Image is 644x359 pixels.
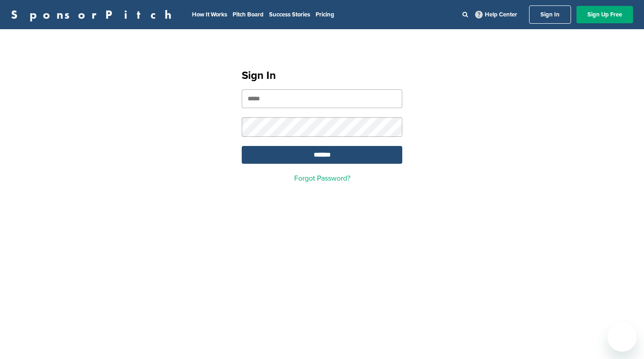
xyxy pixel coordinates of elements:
[233,11,264,18] a: Pitch Board
[269,11,310,18] a: Success Stories
[576,6,633,23] a: Sign Up Free
[529,5,571,24] a: Sign In
[608,323,637,352] iframe: Button to launch messaging window
[316,11,334,18] a: Pricing
[473,9,519,20] a: Help Center
[242,68,402,84] h1: Sign In
[192,11,227,18] a: How It Works
[11,9,177,21] a: SponsorPitch
[294,174,350,183] a: Forgot Password?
